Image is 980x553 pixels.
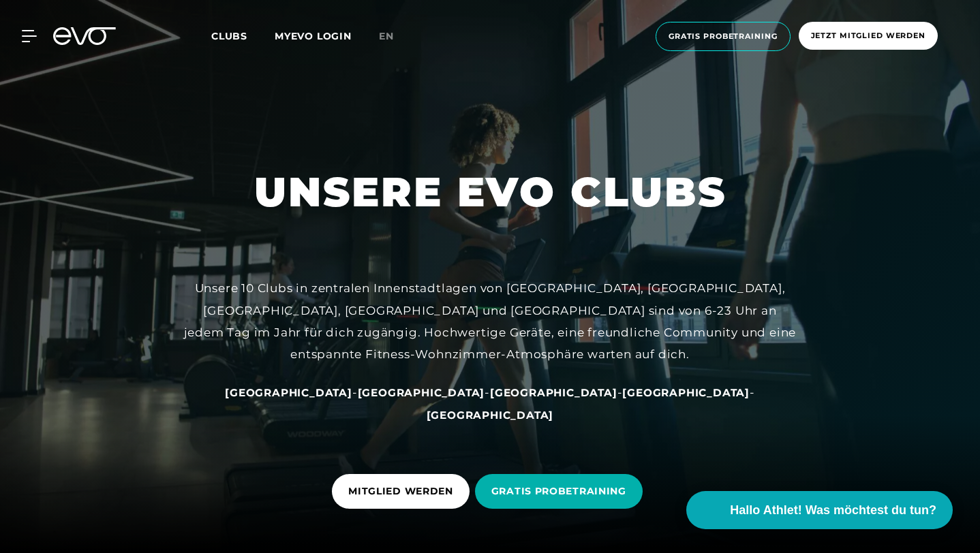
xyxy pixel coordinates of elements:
[490,385,617,399] a: [GEOGRAPHIC_DATA]
[211,29,275,42] a: Clubs
[490,386,617,399] span: [GEOGRAPHIC_DATA]
[225,385,352,399] a: [GEOGRAPHIC_DATA]
[730,501,936,520] span: Hallo Athlet! Was möchtest du tun?
[275,30,352,42] a: MYEVO LOGIN
[622,386,750,399] span: [GEOGRAPHIC_DATA]
[669,31,778,42] span: Gratis Probetraining
[795,22,942,51] a: Jetzt Mitglied werden
[211,30,247,42] span: Clubs
[491,484,626,499] span: GRATIS PROBETRAINING
[379,30,394,42] span: en
[652,22,795,51] a: Gratis Probetraining
[348,484,453,499] span: MITGLIED WERDEN
[358,385,485,399] a: [GEOGRAPHIC_DATA]
[686,491,953,529] button: Hallo Athlet! Was möchtest du tun?
[183,381,797,426] div: - - - -
[427,409,554,422] span: [GEOGRAPHIC_DATA]
[332,464,475,519] a: MITGLIED WERDEN
[225,386,352,399] span: [GEOGRAPHIC_DATA]
[183,277,797,365] div: Unsere 10 Clubs in zentralen Innenstadtlagen von [GEOGRAPHIC_DATA], [GEOGRAPHIC_DATA], [GEOGRAPHI...
[427,408,554,422] a: [GEOGRAPHIC_DATA]
[358,386,485,399] span: [GEOGRAPHIC_DATA]
[475,464,648,519] a: GRATIS PROBETRAINING
[379,29,410,44] a: en
[622,385,750,399] a: [GEOGRAPHIC_DATA]
[254,165,726,219] h1: UNSERE EVO CLUBS
[811,30,925,42] span: Jetzt Mitglied werden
